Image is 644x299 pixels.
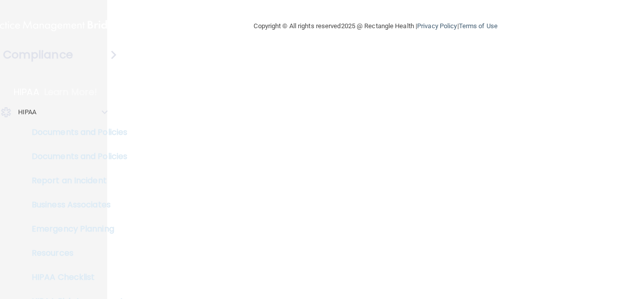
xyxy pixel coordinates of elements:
p: Documents and Policies [7,127,144,137]
a: Terms of Use [459,22,498,30]
p: HIPAA Checklist [7,272,144,282]
p: Emergency Planning [7,224,144,234]
h4: Compliance [3,48,73,62]
p: Report an Incident [7,176,144,186]
div: Copyright © All rights reserved 2025 @ Rectangle Health | | [192,10,559,42]
p: Business Associates [7,200,144,210]
p: Documents and Policies [7,152,144,162]
p: Resources [7,248,144,258]
p: HIPAA [18,106,37,118]
p: HIPAA [14,86,39,98]
a: Privacy Policy [417,22,457,30]
p: Learn More! [44,86,98,98]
